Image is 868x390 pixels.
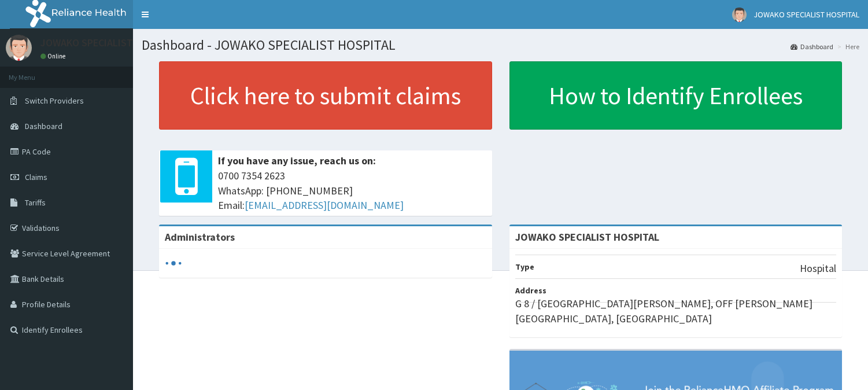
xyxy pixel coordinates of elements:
span: Switch Providers [25,95,84,106]
strong: JOWAKO SPECIALIST HOSPITAL [515,230,659,244]
b: Administrators [165,230,235,244]
span: Tariffs [25,197,46,208]
a: Online [40,52,68,60]
li: Here [834,42,859,51]
img: User Image [732,8,747,22]
a: How to Identify Enrollees [509,61,843,130]
span: 0700 7354 2623 WhatsApp: [PHONE_NUMBER] Email: [218,168,486,213]
b: If you have any issue, reach us on: [218,154,376,167]
p: JOWAKO SPECIALIST HOSPITAL [40,38,180,48]
h1: Dashboard - JOWAKO SPECIALIST HOSPITAL [142,38,859,53]
p: G 8 / [GEOGRAPHIC_DATA][PERSON_NAME], OFF [PERSON_NAME][GEOGRAPHIC_DATA], [GEOGRAPHIC_DATA] [515,296,837,326]
a: Dashboard [791,42,833,51]
p: Hospital [800,261,836,276]
a: Click here to submit claims [159,61,492,130]
b: Type [515,262,534,272]
span: JOWAKO SPECIALIST HOSPITAL [754,9,859,20]
svg: audio-loading [165,255,182,272]
b: Address [515,285,546,296]
span: Claims [25,172,47,182]
img: User Image [6,35,32,61]
a: [EMAIL_ADDRESS][DOMAIN_NAME] [245,198,404,212]
span: Dashboard [25,121,62,131]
